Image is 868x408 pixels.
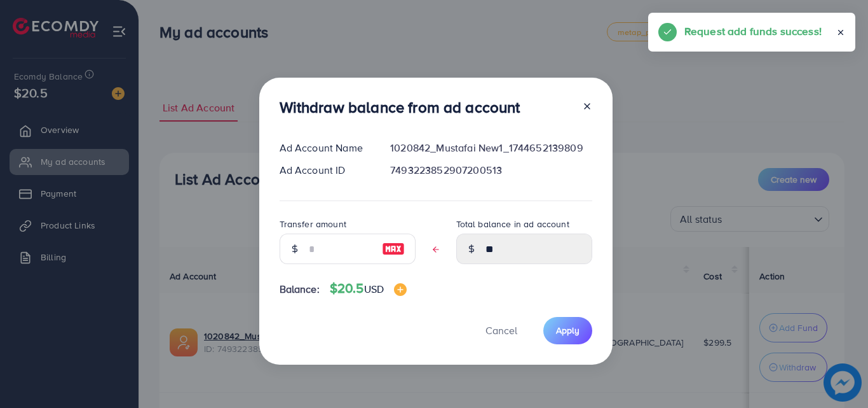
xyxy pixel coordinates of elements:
img: image [382,241,405,257]
label: Transfer amount [280,218,346,230]
span: USD [364,282,384,296]
span: Cancel [485,323,517,337]
span: Balance: [280,282,320,297]
button: Cancel [470,317,533,344]
div: 1020842_Mustafai New1_1744652139809 [380,141,602,155]
div: Ad Account Name [269,141,381,155]
label: Total balance in ad account [456,218,569,230]
h4: $20.5 [330,281,407,297]
button: Apply [543,317,592,344]
h5: Request add funds success! [684,23,822,39]
div: 7493223852907200513 [380,163,602,178]
img: image [394,283,407,296]
h3: Withdraw balance from ad account [280,98,520,116]
span: Apply [556,324,580,337]
div: Ad Account ID [269,163,381,178]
